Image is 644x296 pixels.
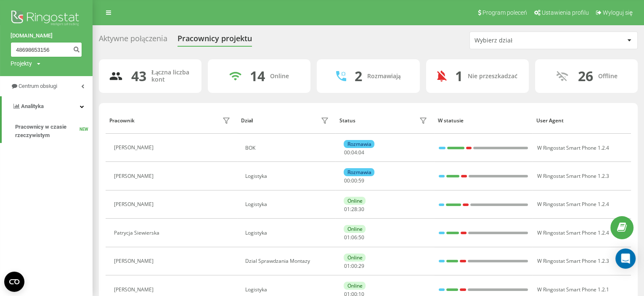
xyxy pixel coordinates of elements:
button: Open CMP widget [4,272,24,292]
div: 2 [355,68,362,84]
span: W Ringostat Smart Phone 1.2.4 [537,229,609,236]
div: Wybierz dział [474,37,575,44]
div: : : [344,235,364,240]
div: Łączna liczba kont [151,69,191,83]
span: Program poleceń [482,9,527,16]
div: : : [344,263,364,269]
div: Online [344,225,366,233]
div: Pracownicy projektu [178,34,252,47]
div: Status [339,118,355,124]
div: : : [344,206,364,212]
span: 04 [351,149,357,156]
div: User Agent [536,118,627,124]
div: Logistyka [245,230,331,236]
div: Dział [241,118,253,124]
div: Offline [598,73,617,80]
span: Analityka [21,103,44,109]
span: Ustawienia profilu [542,9,589,16]
input: Wyszukiwanie według numeru [11,42,82,57]
span: 28 [351,206,357,213]
span: Pracownicy w czasie rzeczywistym [15,123,80,140]
span: 59 [358,177,364,184]
span: W Ringostat Smart Phone 1.2.1 [537,286,609,293]
div: 1 [455,68,463,84]
span: 00 [351,177,357,184]
div: W statusie [438,118,528,124]
span: 00 [351,262,357,270]
span: 29 [358,262,364,270]
div: Rozmawia [344,168,374,176]
div: [PERSON_NAME] [114,287,156,293]
span: 30 [358,206,364,213]
div: Nie przeszkadzać [468,73,517,80]
div: [PERSON_NAME] [114,173,156,179]
div: Logistyka [245,287,331,293]
span: 01 [344,262,350,270]
span: 01 [344,206,350,213]
div: 43 [131,68,146,84]
span: W Ringostat Smart Phone 1.2.3 [537,257,609,264]
a: Analityka [2,96,93,116]
span: 00 [344,149,350,156]
div: BOK [245,145,331,151]
span: W Ringostat Smart Phone 1.2.3 [537,172,609,180]
span: W Ringostat Smart Phone 1.2.4 [537,201,609,208]
div: Logistyka [245,201,331,207]
a: Pracownicy w czasie rzeczywistymNEW [15,119,93,143]
span: W Ringostat Smart Phone 1.2.4 [537,144,609,151]
a: [DOMAIN_NAME] [11,32,82,40]
span: 04 [358,149,364,156]
span: 00 [344,177,350,184]
div: : : [344,150,364,156]
div: Open Intercom Messenger [615,248,636,269]
div: Logistyka [245,173,331,179]
span: 50 [358,234,364,241]
div: Rozmawia [344,140,374,148]
div: Online [344,197,366,205]
span: Wyloguj się [603,9,633,16]
span: 01 [344,234,350,241]
div: Online [344,282,366,290]
div: Online [270,73,289,80]
div: Pracownik [109,118,135,124]
div: [PERSON_NAME] [114,145,156,151]
div: Rozmawiają [367,73,401,80]
span: Centrum obsługi [19,83,57,89]
div: Projekty [11,59,32,68]
div: 14 [250,68,265,84]
img: Ringostat logo [11,8,82,29]
div: Online [344,254,366,262]
div: : : [344,178,364,184]
div: Aktywne połączenia [99,34,167,47]
div: [PERSON_NAME] [114,201,156,207]
div: Dzial Sprawdzania Montazy [245,258,331,264]
div: Patrycja Siewierska [114,230,162,236]
div: [PERSON_NAME] [114,258,156,264]
span: 06 [351,234,357,241]
div: 26 [578,68,593,84]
